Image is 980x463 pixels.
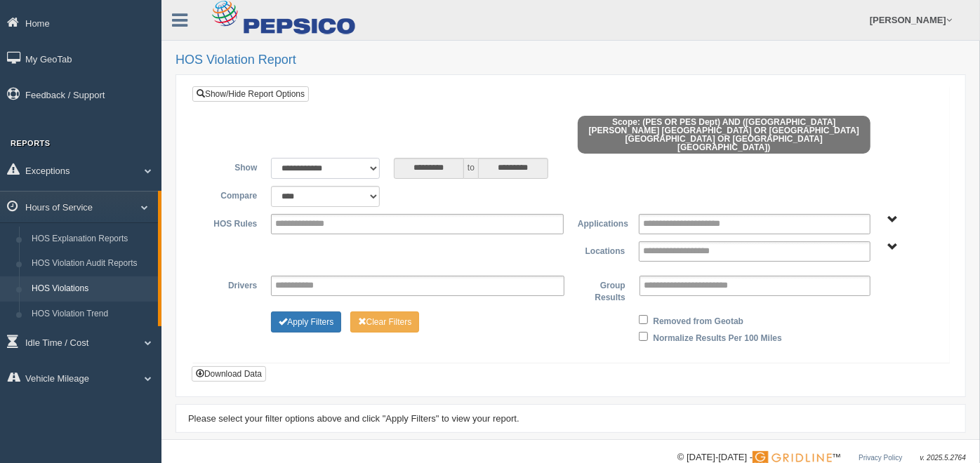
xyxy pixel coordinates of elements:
label: Drivers [203,276,264,293]
a: HOS Violations [25,276,158,302]
span: Please select your filter options above and click "Apply Filters" to view your report. [188,413,519,424]
a: Privacy Policy [859,454,902,462]
label: Removed from Geotab [653,311,743,328]
label: Normalize Results Per 100 Miles [653,328,781,345]
span: v. 2025.5.2764 [920,454,966,462]
button: Change Filter Options [350,311,420,333]
label: Applications [571,214,632,231]
a: HOS Violation Audit Reports [25,251,158,276]
label: Show [203,158,264,175]
a: HOS Violation Trend [25,302,158,327]
span: Scope: (PES OR PES Dept) AND ([GEOGRAPHIC_DATA][PERSON_NAME] [GEOGRAPHIC_DATA] OR [GEOGRAPHIC_DAT... [578,116,870,154]
a: HOS Explanation Reports [25,227,158,252]
label: HOS Rules [203,214,264,231]
span: to [464,158,478,179]
label: Compare [203,186,264,203]
label: Locations [571,241,632,258]
a: Show/Hide Report Options [192,86,309,102]
label: Group Results [571,276,633,304]
button: Download Data [192,366,266,382]
h2: HOS Violation Report [176,53,966,67]
button: Change Filter Options [271,311,341,333]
